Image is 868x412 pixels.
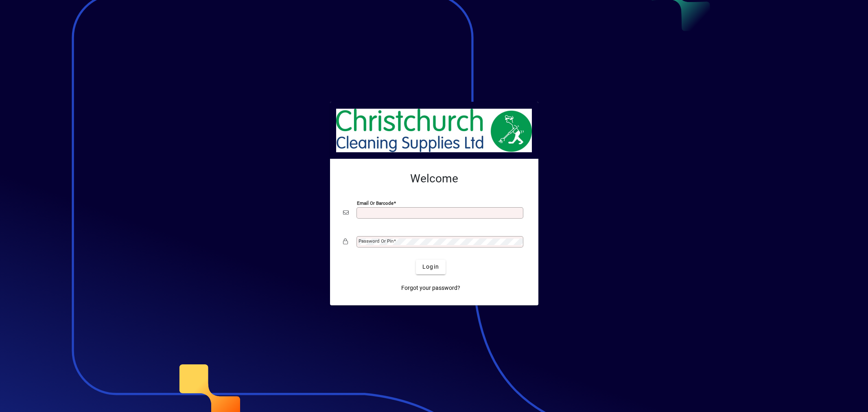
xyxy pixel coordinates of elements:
span: Forgot your password? [401,284,460,292]
a: Forgot your password? [398,281,464,296]
h2: Welcome [343,172,525,186]
mat-label: Email or Barcode [357,200,394,206]
mat-label: Password or Pin [359,238,394,244]
span: Login [422,263,439,271]
button: Login [416,260,446,274]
